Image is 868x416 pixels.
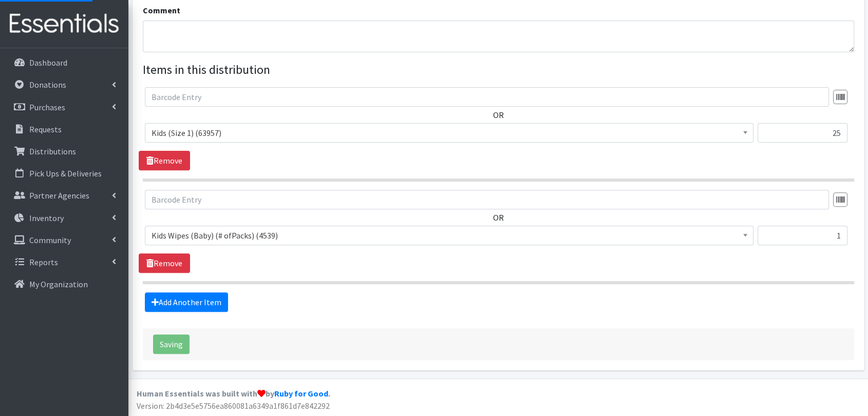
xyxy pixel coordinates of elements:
a: Distributions [4,141,124,162]
span: Kids Wipes (Baby) (# ofPacks) (4539) [145,226,753,245]
span: Version: 2b4d3e5e5756ea860081a6349a1f861d7e842292 [137,401,330,411]
a: Add Another Item [145,292,228,312]
p: Reports [29,257,58,267]
label: OR [493,211,504,224]
p: Inventory [29,213,64,223]
p: Distributions [29,146,76,156]
a: My Organization [4,274,124,294]
a: Partner Agencies [4,185,124,206]
a: Inventory [4,208,124,228]
p: Pick Ups & Deliveries [29,168,102,179]
a: Donations [4,74,124,95]
p: Donations [29,80,66,90]
a: Dashboard [4,52,124,73]
input: Quantity [758,123,848,143]
p: Partner Agencies [29,190,89,201]
a: Ruby for Good [274,388,328,399]
a: Reports [4,252,124,272]
p: Dashboard [29,57,67,68]
a: Purchases [4,97,124,117]
a: Pick Ups & Deliveries [4,163,124,184]
span: Kids (Size 1) (63957) [152,126,747,140]
p: Purchases [29,102,65,112]
label: OR [493,109,504,121]
a: Requests [4,119,124,140]
label: Comment [143,4,180,16]
p: Community [29,235,71,245]
input: Barcode Entry [145,87,829,107]
a: Remove [139,151,190,170]
strong: Human Essentials was built with by . [137,388,330,399]
img: HumanEssentials [4,7,124,41]
input: Quantity [758,226,848,245]
input: Barcode Entry [145,190,829,209]
a: Remove [139,253,190,273]
p: My Organization [29,279,88,289]
span: Kids (Size 1) (63957) [145,123,753,143]
span: Kids Wipes (Baby) (# ofPacks) (4539) [152,228,747,243]
a: Community [4,230,124,250]
p: Requests [29,124,62,134]
legend: Items in this distribution [143,61,854,79]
